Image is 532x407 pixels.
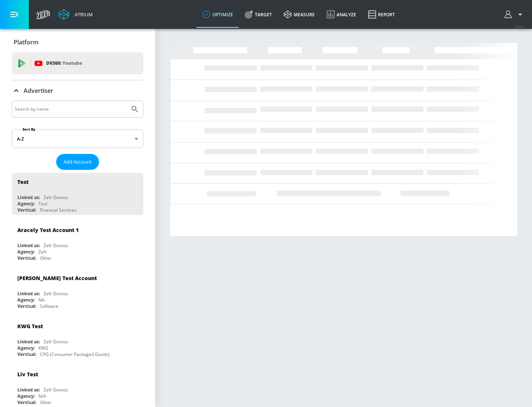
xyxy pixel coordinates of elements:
[17,255,36,261] div: Vertical:
[58,9,93,20] a: Atrium
[17,242,40,249] div: Linked as:
[12,173,143,215] div: TestLinked as:Zefr DemosAgency:TestVertical:Financial Services
[40,399,52,406] div: Other
[17,249,35,255] div: Agency:
[62,59,82,67] p: Youtube
[38,201,47,207] div: Test
[17,303,36,309] div: Vertical:
[17,207,36,213] div: Vertical:
[46,59,82,67] p: DV360:
[17,323,43,330] div: KWG Test
[12,129,143,148] div: A-Z
[44,194,68,201] div: Zefr Demos
[17,226,79,233] div: Aracely Test Account 1
[12,317,143,359] div: KWG TestLinked as:Zefr DemosAgency:KWGVertical:CPG (Consumer Packaged Goods)
[44,242,68,249] div: Zefr Demos
[17,371,38,378] div: Liv Test
[12,221,143,263] div: Aracely Test Account 1Linked as:Zefr DemosAgency:ZefrVertical:Other
[14,38,38,46] p: Platform
[17,393,35,399] div: Agency:
[278,1,321,28] a: measure
[17,345,35,351] div: Agency:
[40,351,110,357] div: CPG (Consumer Packaged Goods)
[17,399,36,406] div: Vertical:
[40,255,52,261] div: Other
[17,194,40,201] div: Linked as:
[17,339,40,345] div: Linked as:
[17,201,35,207] div: Agency:
[17,178,28,185] div: Test
[21,127,37,132] label: Sort By
[40,207,76,213] div: Financial Services
[56,154,99,170] button: Add Account
[24,87,53,95] p: Advertiser
[12,52,143,74] div: DV360: Youtube
[40,303,58,309] div: Software
[44,387,68,393] div: Zefr Demos
[321,1,362,28] a: Analyze
[17,351,36,357] div: Vertical:
[239,1,278,28] a: Target
[197,1,239,28] a: optimize
[15,104,127,114] input: Search by name
[514,24,525,28] span: v 4.24.0
[38,345,48,351] div: KWG
[38,249,47,255] div: Zefr
[72,11,93,18] div: Atrium
[362,1,401,28] a: Report
[44,339,68,345] div: Zefr Demos
[17,290,40,297] div: Linked as:
[17,275,97,282] div: [PERSON_NAME] Test Account
[12,269,143,311] div: [PERSON_NAME] Test AccountLinked as:Zefr DemosAgency:NAVertical:Software
[12,32,143,53] div: Platform
[44,290,68,297] div: Zefr Demos
[17,387,40,393] div: Linked as:
[38,297,45,303] div: NA
[17,297,35,303] div: Agency:
[38,393,46,399] div: N/A
[64,158,92,166] span: Add Account
[12,80,143,101] div: Advertiser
